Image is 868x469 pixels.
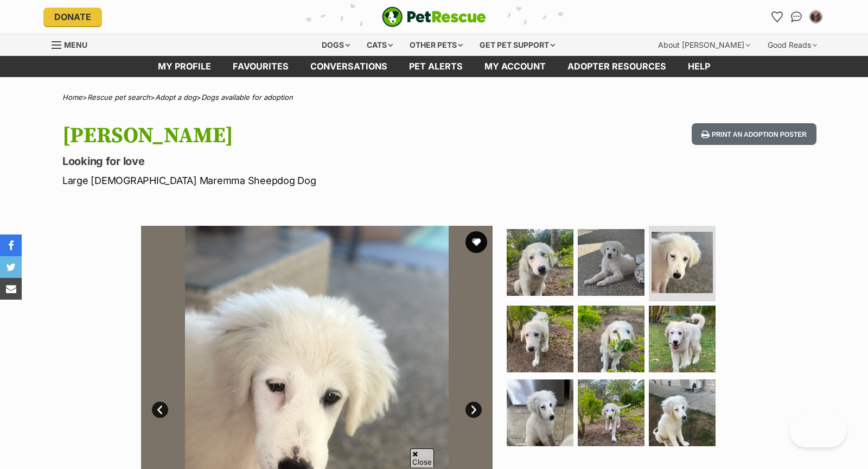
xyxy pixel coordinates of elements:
[677,56,721,77] a: Help
[314,34,358,56] div: Dogs
[152,402,168,418] a: Prev
[507,229,573,296] img: Photo of Baldwin
[62,123,521,148] h1: [PERSON_NAME]
[299,56,398,77] a: conversations
[788,8,805,26] a: Conversations
[43,8,102,26] a: Donate
[410,448,434,467] span: Close
[578,306,644,372] img: Photo of Baldwin
[147,56,222,77] a: My profile
[35,93,833,102] div: > > >
[578,229,644,296] img: Photo of Baldwin
[201,93,293,102] a: Dogs available for adoption
[768,8,825,26] ul: Account quick links
[64,40,87,49] span: Menu
[807,8,825,26] button: My account
[52,34,95,54] a: Menu
[62,173,521,188] p: Large [DEMOGRAPHIC_DATA] Maremma Sheepdog Dog
[810,11,821,22] img: Natalie Gower profile pic
[382,7,486,27] a: PetRescue
[222,56,299,77] a: Favourites
[402,34,470,56] div: Other pets
[359,34,400,56] div: Cats
[760,34,825,56] div: Good Reads
[472,34,563,56] div: Get pet support
[398,56,474,77] a: Pet alerts
[578,379,644,446] img: Photo of Baldwin
[62,154,521,169] p: Looking for love
[62,93,82,102] a: Home
[791,11,802,22] img: chat-41dd97257d64d25036548639549fe6c8038ab92f7586957e7f3b1b290dea8141.svg
[465,402,482,418] a: Next
[649,379,716,446] img: Photo of Baldwin
[382,7,486,27] img: logo-e224e6f780fb5917bec1dbf3a21bbac754714ae5b6737aabdf751b685950b380.svg
[652,232,713,293] img: Photo of Baldwin
[474,56,557,77] a: My account
[789,415,846,447] iframe: Help Scout Beacon - Open
[87,93,150,102] a: Rescue pet search
[557,56,677,77] a: Adopter resources
[692,123,816,145] button: Print an adoption poster
[155,93,196,102] a: Adopt a dog
[768,8,786,26] a: Favourites
[507,306,573,372] img: Photo of Baldwin
[649,306,716,372] img: Photo of Baldwin
[465,231,487,253] button: favourite
[650,34,758,56] div: About [PERSON_NAME]
[507,379,573,446] img: Photo of Baldwin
